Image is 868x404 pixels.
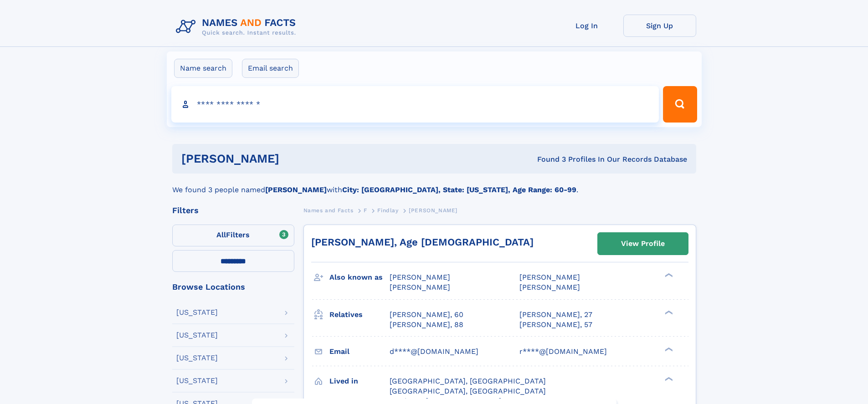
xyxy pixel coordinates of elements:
[364,207,367,214] span: F
[390,310,463,320] a: [PERSON_NAME], 60
[311,236,534,248] a: [PERSON_NAME], Age [DEMOGRAPHIC_DATA]
[409,207,457,214] span: [PERSON_NAME]
[663,309,673,315] div: ❯
[329,307,390,322] h3: Relatives
[598,233,688,255] a: View Profile
[621,233,665,254] div: View Profile
[303,205,354,216] a: Names and Facts
[176,354,218,362] div: [US_STATE]
[176,332,218,339] div: [US_STATE]
[181,153,408,164] h1: [PERSON_NAME]
[172,174,696,195] div: We found 3 people named with .
[216,230,226,239] span: All
[172,206,294,215] div: Filters
[663,376,673,382] div: ❯
[519,320,592,330] a: [PERSON_NAME], 57
[265,185,327,194] b: [PERSON_NAME]
[377,207,398,214] span: Findlay
[519,310,592,320] a: [PERSON_NAME], 27
[364,205,367,216] a: F
[390,377,546,385] span: [GEOGRAPHIC_DATA], [GEOGRAPHIC_DATA]
[172,225,294,246] label: Filters
[172,283,294,291] div: Browse Locations
[390,283,450,291] span: [PERSON_NAME]
[408,154,687,164] div: Found 3 Profiles In Our Records Database
[176,377,218,384] div: [US_STATE]
[174,59,232,78] label: Name search
[623,15,696,37] a: Sign Up
[663,346,673,352] div: ❯
[663,272,673,278] div: ❯
[342,185,576,194] b: City: [GEOGRAPHIC_DATA], State: [US_STATE], Age Range: 60-99
[390,387,546,395] span: [GEOGRAPHIC_DATA], [GEOGRAPHIC_DATA]
[519,273,580,281] span: [PERSON_NAME]
[390,320,463,330] a: [PERSON_NAME], 88
[329,344,390,359] h3: Email
[550,15,623,37] a: Log In
[519,283,580,291] span: [PERSON_NAME]
[242,59,299,78] label: Email search
[329,373,390,389] h3: Lived in
[329,270,390,285] h3: Also known as
[377,205,398,216] a: Findlay
[171,86,659,123] input: search input
[176,309,218,316] div: [US_STATE]
[172,15,303,39] img: Logo Names and Facts
[390,273,450,281] span: [PERSON_NAME]
[663,86,697,123] button: Search Button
